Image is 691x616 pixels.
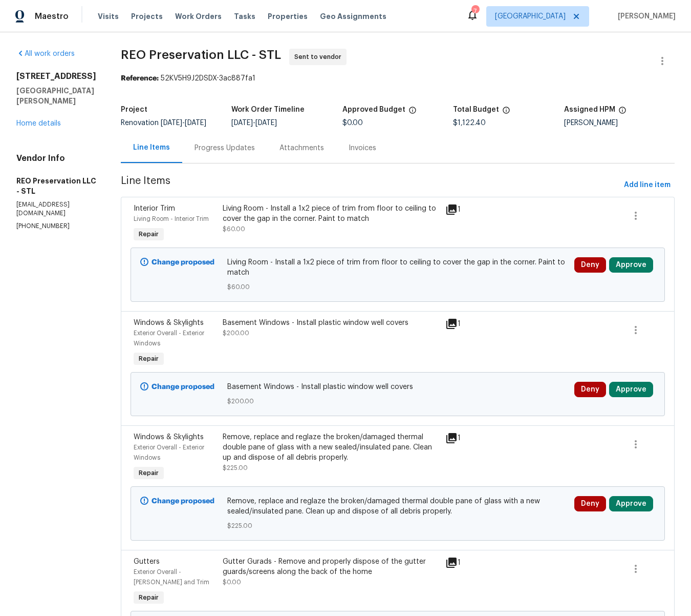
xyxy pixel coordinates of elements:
span: [DATE] [185,119,206,127]
a: All work orders [16,50,75,57]
div: 1 [445,203,484,216]
b: Change proposed [152,498,214,505]
b: Reference: [121,75,159,82]
span: $225.00 [227,521,569,531]
div: Gutter Gurads - Remove and properly dispose of the gutter guards/screens along the back of the home [223,557,439,577]
span: - [231,119,277,127]
span: Maestro [35,11,69,22]
span: $200.00 [227,396,569,406]
div: Attachments [279,143,324,153]
span: Interior Trim [134,205,175,212]
h2: [STREET_ADDRESS] [16,71,96,81]
span: Gutters [134,558,160,565]
h5: REO Preservation LLC - STL [16,176,96,196]
button: Approve [609,382,653,397]
div: 1 [445,557,484,569]
span: $60.00 [227,282,569,292]
div: Remove, replace and reglaze the broken/damaged thermal double pane of glass with a new sealed/ins... [223,432,439,463]
button: Deny [574,257,606,273]
h5: Project [121,106,147,113]
span: Exterior Overall - [PERSON_NAME] and Trim [134,569,209,585]
span: Windows & Skylights [134,434,204,441]
span: [DATE] [231,119,253,127]
div: Basement Windows - Install plastic window well covers [223,318,439,328]
div: 52KV5H9J2DSDX-3ac887fa1 [121,73,675,84]
span: Projects [131,11,163,22]
span: Geo Assignments [320,11,386,22]
a: Home details [16,120,61,127]
span: Work Orders [175,11,222,22]
span: $0.00 [223,579,241,585]
span: Sent to vendor [294,52,345,62]
span: $1,122.40 [453,119,486,127]
span: Repair [135,354,163,364]
span: $200.00 [223,330,249,336]
span: $225.00 [223,465,248,471]
span: Windows & Skylights [134,319,204,326]
h5: Approved Budget [342,106,405,113]
h5: Assigned HPM [564,106,615,113]
h5: Total Budget [453,106,499,113]
span: The total cost of line items that have been proposed by Opendoor. This sum includes line items th... [502,106,510,119]
span: Exterior Overall - Exterior Windows [134,330,204,346]
button: Deny [574,496,606,511]
div: 7 [471,6,479,16]
span: Line Items [121,176,620,195]
button: Add line item [620,176,675,195]
span: Basement Windows - Install plastic window well covers [227,382,569,392]
span: Repair [135,468,163,478]
span: [PERSON_NAME] [614,11,676,22]
span: Tasks [234,13,255,20]
div: Line Items [133,142,170,153]
div: Living Room - Install a 1x2 piece of trim from floor to ceiling to cover the gap in the corner. P... [223,203,439,224]
p: [EMAIL_ADDRESS][DOMAIN_NAME] [16,200,96,218]
h4: Vendor Info [16,153,96,163]
span: $60.00 [223,226,245,232]
h5: Work Order Timeline [231,106,305,113]
span: Repair [135,229,163,239]
div: Invoices [349,143,376,153]
span: $0.00 [342,119,363,127]
span: The hpm assigned to this work order. [618,106,627,119]
button: Deny [574,382,606,397]
span: Visits [98,11,119,22]
b: Change proposed [152,259,214,266]
span: Properties [268,11,308,22]
span: The total cost of line items that have been approved by both Opendoor and the Trade Partner. This... [408,106,417,119]
span: Living Room - Install a 1x2 piece of trim from floor to ceiling to cover the gap in the corner. P... [227,257,569,278]
div: 1 [445,432,484,444]
span: Renovation [121,119,206,127]
span: Living Room - Interior Trim [134,216,209,222]
b: Change proposed [152,383,214,391]
h5: [GEOGRAPHIC_DATA][PERSON_NAME] [16,86,96,106]
span: Exterior Overall - Exterior Windows [134,444,204,461]
button: Approve [609,257,653,273]
span: REO Preservation LLC - STL [121,49,281,61]
span: [DATE] [255,119,277,127]
div: [PERSON_NAME] [564,119,675,127]
p: [PHONE_NUMBER] [16,222,96,231]
span: Repair [135,592,163,603]
span: - [161,119,206,127]
button: Approve [609,496,653,511]
span: [GEOGRAPHIC_DATA] [495,11,566,22]
div: 1 [445,318,484,330]
span: Remove, replace and reglaze the broken/damaged thermal double pane of glass with a new sealed/ins... [227,496,569,517]
span: Add line item [624,179,671,192]
span: [DATE] [161,119,182,127]
div: Progress Updates [195,143,255,153]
